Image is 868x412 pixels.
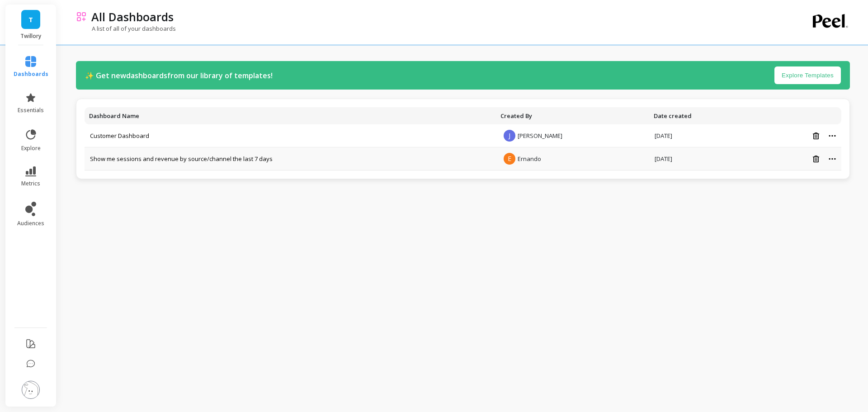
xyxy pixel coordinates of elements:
[649,107,749,124] th: Toggle SortBy
[774,66,841,84] button: Explore Templates
[85,70,273,81] p: ✨ Get new dashboards from our library of templates!
[21,180,40,187] span: metrics
[91,9,174,24] p: All Dashboards
[85,107,496,124] th: Toggle SortBy
[649,147,749,170] td: [DATE]
[21,145,41,152] span: explore
[76,24,176,33] p: A list of all of your dashboards
[17,220,44,227] span: audiences
[504,130,515,142] span: J
[18,107,44,114] span: essentials
[14,71,48,78] span: dashboards
[90,155,273,163] a: Show me sessions and revenue by source/channel the last 7 days
[14,33,47,40] p: Twillory
[22,381,40,399] img: profile picture
[649,124,749,147] td: [DATE]
[28,14,33,25] span: T
[518,132,562,140] span: [PERSON_NAME]
[518,155,541,163] span: Ernando
[90,132,149,140] a: Customer Dashboard
[76,11,87,22] img: header icon
[504,153,515,165] span: E
[496,107,649,124] th: Toggle SortBy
